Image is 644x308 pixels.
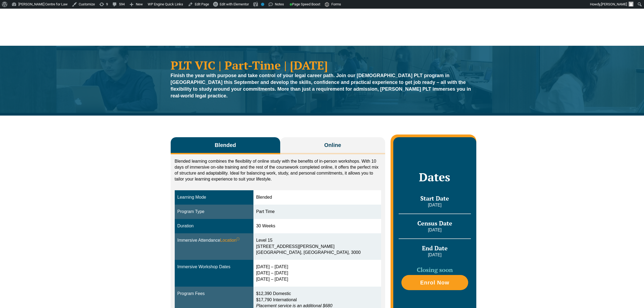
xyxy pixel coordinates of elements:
div: Part Time [256,209,378,215]
div: Immersive Workshop Dates [177,264,251,270]
span: [PERSON_NAME] [601,2,627,6]
h2: Dates [399,170,471,184]
p: Blended learning combines the flexibility of online study with the benefits of in-person workshop... [175,158,381,182]
span: Closing soon [417,266,453,274]
div: Learning Mode [177,194,251,201]
span: End Date [422,244,448,252]
strong: Finish the year with purpose and take control of your legal career path. Join our [DEMOGRAPHIC_DA... [171,73,471,99]
span: Location [220,237,240,244]
span: $12,390 Domestic [256,291,291,296]
span: Census Date [417,219,452,227]
div: Level 15 [STREET_ADDRESS][PERSON_NAME] [GEOGRAPHIC_DATA], [GEOGRAPHIC_DATA], 3000 [256,237,378,256]
span: Blended [215,141,236,149]
p: [DATE] [399,227,471,233]
div: Program Type [177,209,251,215]
div: Blended [256,194,378,201]
span: Edit with Elementor [220,2,249,6]
span: Enrol Now [420,280,449,285]
span: $17,790 International [256,297,297,302]
p: [DATE] [399,202,471,208]
div: Immersive Attendance [177,237,251,244]
div: No index [261,3,264,6]
span: Online [324,141,341,149]
em: Placement service is an additional $680 [256,303,332,308]
span: Start Date [420,194,449,202]
p: [DATE] [399,252,471,258]
a: Enrol Now [401,275,468,290]
div: 30 Weeks [256,223,378,229]
h1: PLT VIC | Part-Time | [DATE] [171,59,474,71]
div: Program Fees [177,291,251,297]
sup: ⓘ [236,237,240,241]
div: [DATE] – [DATE] [DATE] – [DATE] [DATE] – [DATE] [256,264,378,283]
div: Duration [177,223,251,229]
